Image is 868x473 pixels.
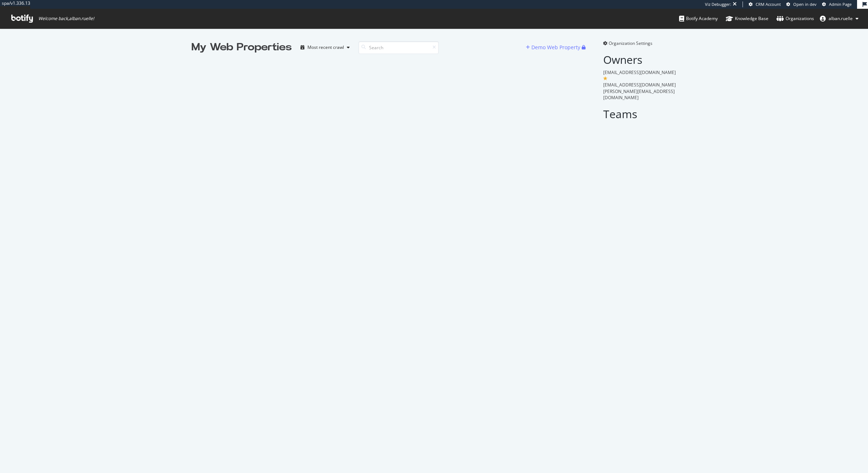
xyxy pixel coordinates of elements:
div: Viz Debugger: [705,1,731,7]
span: Open in dev [793,1,817,7]
span: [EMAIL_ADDRESS][DOMAIN_NAME] [603,69,676,75]
span: CRM Account [756,1,781,7]
button: Most recent crawl [298,42,353,53]
div: Botify Academy [679,15,718,22]
span: Admin Page [829,1,852,7]
a: CRM Account [749,1,781,7]
a: Demo Web Property [526,44,582,50]
button: alban.ruelle [814,13,864,24]
div: Organizations [776,15,814,22]
a: Admin Page [822,1,852,7]
span: [PERSON_NAME][EMAIL_ADDRESS][DOMAIN_NAME] [603,88,675,101]
h2: Teams [603,108,677,120]
a: Botify Academy [679,9,718,28]
div: Demo Web Property [531,44,580,51]
input: Search [359,41,439,54]
a: Open in dev [786,1,817,7]
a: Knowledge Base [726,9,768,28]
div: My Web Properties [191,40,292,55]
div: Knowledge Base [726,15,768,22]
span: Welcome back, alban.ruelle ! [38,16,94,22]
span: alban.ruelle [829,15,853,22]
a: Organizations [776,9,814,28]
button: Demo Web Property [526,42,582,53]
h2: Owners [603,54,677,66]
span: Organization Settings [609,40,652,46]
span: [EMAIL_ADDRESS][DOMAIN_NAME] [603,82,676,88]
div: Most recent crawl [307,45,344,50]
